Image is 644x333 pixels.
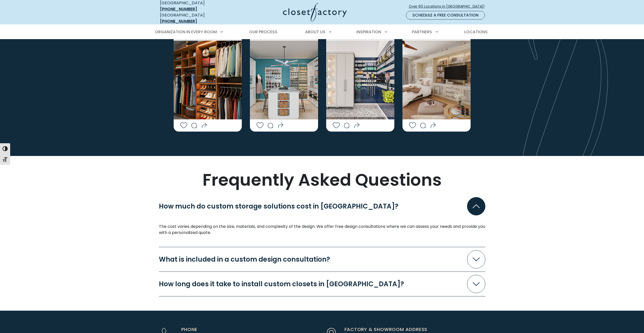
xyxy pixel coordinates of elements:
span: Organization in Every Room [155,29,217,35]
div: How much do custom storage solutions cost in [GEOGRAPHIC_DATA]? [159,224,485,236]
img: Custom walk-in closet with warm wood cabinetry, featuring organized clothing racks, open shelves ... [174,41,242,119]
span: Locations [464,29,488,35]
span: Our Process [249,29,277,35]
button: What is included in a custom design consultation? [159,250,485,268]
span: Phone [181,326,197,333]
div: [GEOGRAPHIC_DATA] [160,12,234,24]
p: The cost varies depending on the size, materials, and complexity of the design. We offer free des... [159,224,485,236]
img: Closet Factory Logo [283,3,347,22]
div: How much do custom storage solutions cost in [GEOGRAPHIC_DATA]? [159,203,402,210]
a: Schedule a Free Consultation [406,11,485,20]
a: [PHONE_NUMBER] [160,18,197,24]
nav: Primary Menu [151,25,493,39]
img: Custom garage organization system with tall cabinetry, wall-mounted sports racks, and modular acc... [326,41,394,119]
span: Over 60 Locations in [GEOGRAPHIC_DATA]! [409,4,489,9]
div: How long does it take to install custom closets in [GEOGRAPHIC_DATA]? [159,281,408,287]
img: Custom craft room with white built-in cabinetry, center island storage, and a teal accent wall [250,41,318,119]
img: Custom bedroom wall unit with built-in shelving, soft lighting, and a mounted TV, designed in lig... [402,41,471,119]
span: Partners [412,29,432,35]
span: About Us [305,29,325,35]
div: What is included in a custom design consultation? [159,256,334,263]
button: How long does it take to install custom closets in [GEOGRAPHIC_DATA]? [159,275,485,293]
a: [PHONE_NUMBER] [160,6,197,12]
button: How much do custom storage solutions cost in [GEOGRAPHIC_DATA]? [159,197,485,215]
span: Frequently Asked Questions [202,168,442,191]
span: Factory & Showroom Address [345,326,428,333]
span: Inspiration [356,29,381,35]
a: Over 60 Locations in [GEOGRAPHIC_DATA]! [409,2,489,11]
